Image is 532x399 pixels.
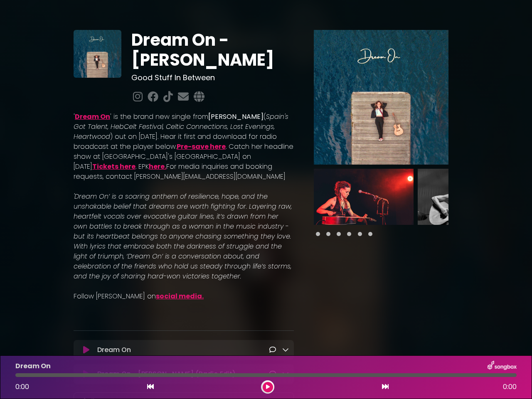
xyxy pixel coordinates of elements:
em: 'Dream On’ is a soaring anthem of resilience, hope, and the unshakable belief that dreams are wor... [74,192,292,281]
img: zbtIR3SnSVqioQpYcyXz [74,30,121,78]
img: songbox-logo-white.png [488,361,517,372]
p: Dream On [97,345,131,355]
a: social media. [156,291,204,301]
span: 0:00 [15,382,29,392]
a: Tickets here [92,162,135,171]
img: Main Media [314,30,448,165]
strong: [PERSON_NAME] [208,112,264,121]
em: Spain's Got Talent, HebCelt Festival, Celtic Connections, Lost Evenings, Heartwood [74,112,288,141]
a: Pre-save here [177,142,226,151]
p: ' ' is the brand new single from ( ) out on [DATE]. Hear it first and download for radio broadcas... [74,112,294,182]
h3: Good Stuff In Between [131,73,294,82]
img: E0Uc4UjGR0SeRjAxU77k [418,169,517,225]
p: Follow [PERSON_NAME] on [74,291,294,301]
span: 0:00 [503,382,517,392]
img: 078ND394RYaCmygZEwln [314,169,414,225]
a: Dream On [75,112,110,121]
a: here. [149,162,166,171]
h1: Dream On - [PERSON_NAME] [131,30,294,70]
p: Dream On [15,361,51,371]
